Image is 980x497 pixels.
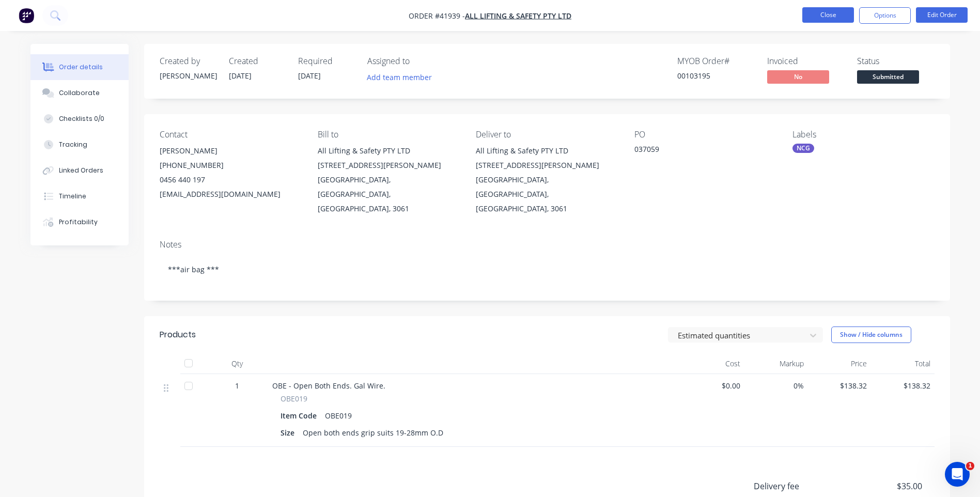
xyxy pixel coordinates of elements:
div: Created by [160,56,216,66]
span: 0% [749,380,804,391]
iframe: Intercom live chat [945,462,970,487]
span: [DATE] [298,71,321,81]
a: ALL LIFTING & SAFETY PTY LTD [465,11,571,21]
button: Close [802,7,854,23]
div: [EMAIL_ADDRESS][DOMAIN_NAME] [160,187,301,201]
span: $138.32 [875,380,930,391]
div: Size [281,425,299,440]
div: All Lifting & Safety PTY LTD [STREET_ADDRESS][PERSON_NAME][GEOGRAPHIC_DATA], [GEOGRAPHIC_DATA], [... [476,144,617,216]
button: Tracking [30,132,129,158]
button: Collaborate [30,80,129,106]
div: Checklists 0/0 [59,114,104,123]
span: 1 [235,380,239,391]
div: [PHONE_NUMBER] [160,158,301,173]
span: [DATE] [229,71,252,81]
button: Add team member [367,70,438,84]
button: Profitability [30,209,129,235]
div: Products [160,329,196,341]
div: 00103195 [677,70,755,81]
span: OBE - Open Both Ends. Gal Wire. [272,381,385,391]
div: Order details [59,63,103,72]
div: Profitability [59,218,98,227]
button: Linked Orders [30,158,129,183]
div: All Lifting & Safety PTY LTD [STREET_ADDRESS][PERSON_NAME][GEOGRAPHIC_DATA], [GEOGRAPHIC_DATA], [... [318,144,459,216]
div: PO [634,130,776,139]
div: MYOB Order # [677,56,755,66]
div: [PERSON_NAME] [160,70,216,81]
span: OBE019 [281,393,307,404]
span: $138.32 [812,380,867,391]
div: Linked Orders [59,166,103,175]
div: Markup [744,353,808,374]
span: Submitted [857,70,919,83]
div: Item Code [281,408,321,423]
div: Deliver to [476,130,617,139]
button: Checklists 0/0 [30,106,129,132]
div: Tracking [59,140,87,149]
div: All Lifting & Safety PTY LTD [STREET_ADDRESS][PERSON_NAME] [476,144,617,173]
div: 037059 [634,144,764,158]
div: [PERSON_NAME][PHONE_NUMBER]0456 440 197[EMAIL_ADDRESS][DOMAIN_NAME] [160,144,301,201]
div: Timeline [59,192,86,201]
span: No [767,70,829,83]
span: Delivery fee [754,480,846,492]
div: [GEOGRAPHIC_DATA], [GEOGRAPHIC_DATA], [GEOGRAPHIC_DATA], 3061 [476,173,617,216]
div: Bill to [318,130,459,139]
div: Contact [160,130,301,139]
div: Status [857,56,935,66]
div: Collaborate [59,88,100,98]
div: [PERSON_NAME] [160,144,301,158]
div: All Lifting & Safety PTY LTD [STREET_ADDRESS][PERSON_NAME] [318,144,459,173]
div: 0456 440 197 [160,173,301,187]
button: Edit Order [916,7,968,23]
div: OBE019 [321,408,356,423]
span: $35.00 [845,480,922,492]
div: Required [298,56,355,66]
div: Cost [681,353,745,374]
div: [GEOGRAPHIC_DATA], [GEOGRAPHIC_DATA], [GEOGRAPHIC_DATA], 3061 [318,173,459,216]
div: Total [871,353,935,374]
div: Price [808,353,872,374]
div: Invoiced [767,56,845,66]
span: $0.00 [686,380,741,391]
div: Qty [206,353,268,374]
div: Open both ends grip suits 19-28mm O.D [299,425,447,440]
div: NCG [792,144,814,153]
img: Factory [19,8,34,23]
div: Assigned to [367,56,471,66]
div: Labels [792,130,934,139]
div: Notes [160,240,935,250]
button: Timeline [30,183,129,209]
span: 1 [966,462,974,470]
button: Show / Hide columns [831,327,911,343]
button: Options [859,7,911,24]
button: Submitted [857,70,919,86]
span: Order #41939 - [409,11,465,21]
button: Add team member [361,70,437,84]
div: Created [229,56,286,66]
button: Order details [30,54,129,80]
